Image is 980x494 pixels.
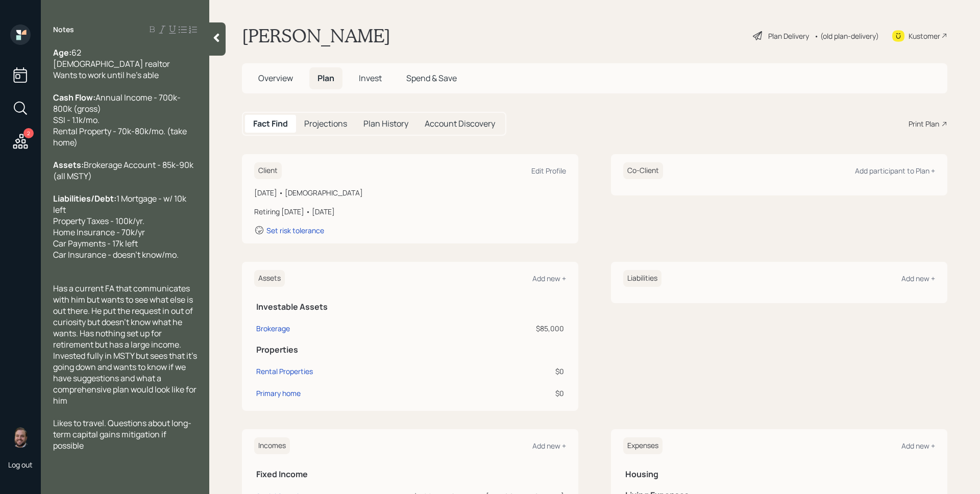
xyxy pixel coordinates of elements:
[532,441,566,451] div: Add new +
[623,270,661,287] h6: Liabilities
[359,72,382,84] span: Invest
[254,206,566,217] div: Retiring [DATE] • [DATE]
[256,323,290,334] div: Brokerage
[256,302,564,312] h5: Investable Assets
[532,274,566,283] div: Add new +
[406,72,457,84] span: Spend & Save
[23,128,34,138] div: 2
[53,283,199,406] span: Has a current FA that communicates with him but wants to see what else is out there. He put the r...
[768,31,809,41] div: Plan Delivery
[460,366,565,377] div: $0
[242,24,390,47] h1: [PERSON_NAME]
[53,47,71,58] span: Age:
[460,323,565,334] div: $85,000
[304,119,347,129] h5: Projections
[254,270,285,287] h6: Assets
[258,72,293,84] span: Overview
[53,92,188,148] span: Annual Income - 700k-800k (gross) SSI - 1.1k/mo. Rental Property - 70k-80k/mo. (take home)
[317,72,334,84] span: Plan
[53,193,116,204] span: Liabilities/Debt:
[363,119,408,129] h5: Plan History
[855,166,935,176] div: Add participant to Plan +
[256,345,564,355] h5: Properties
[53,417,191,451] span: Likes to travel. Questions about long-term capital gains mitigation if possible
[531,166,566,176] div: Edit Profile
[814,31,879,41] div: • (old plan-delivery)
[53,24,74,35] label: Notes
[8,460,33,470] div: Log out
[625,470,933,479] h5: Housing
[53,159,84,170] span: Assets:
[901,274,935,283] div: Add new +
[623,437,663,454] h6: Expenses
[53,159,195,182] span: Brokerage Account - 85k-90k (all MSTY)
[254,162,282,179] h6: Client
[266,226,324,235] div: Set risk tolerance
[909,31,940,41] div: Kustomer
[254,187,566,198] div: [DATE] • [DEMOGRAPHIC_DATA]
[10,427,31,448] img: james-distasi-headshot.png
[256,388,301,399] div: Primary home
[623,162,663,179] h6: Co-Client
[901,441,935,451] div: Add new +
[53,193,188,260] span: 1 Mortgage - w/ 10k left Property Taxes - 100k/yr. Home Insurance - 70k/yr Car Payments - 17k lef...
[53,47,170,81] span: 62 [DEMOGRAPHIC_DATA] realtor Wants to work until he's able
[460,388,565,399] div: $0
[253,119,288,129] h5: Fact Find
[425,119,495,129] h5: Account Discovery
[53,92,95,103] span: Cash Flow:
[256,366,313,377] div: Rental Properties
[254,437,290,454] h6: Incomes
[256,470,564,479] h5: Fixed Income
[909,118,939,129] div: Print Plan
